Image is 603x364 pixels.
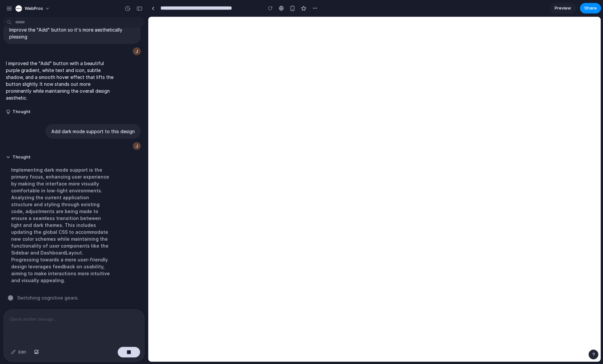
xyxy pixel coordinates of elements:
div: Implementing dark mode support is the primary focus, enhancing user experience by making the inte... [6,162,116,288]
span: Share [584,5,597,12]
a: Preview [550,3,576,13]
button: WebPros [13,3,53,14]
p: I improved the "Add" button with a beautiful purple gradient, white text and icon, subtle shadow,... [6,60,116,101]
p: Add dark mode support to this design [51,128,135,135]
button: Share [580,3,601,13]
p: Improve the "Add" button so it's more aesthetically pleasing [9,26,135,40]
span: Switching cognitive gears . [17,294,79,301]
span: WebPros [25,5,43,12]
span: Preview [555,5,571,12]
